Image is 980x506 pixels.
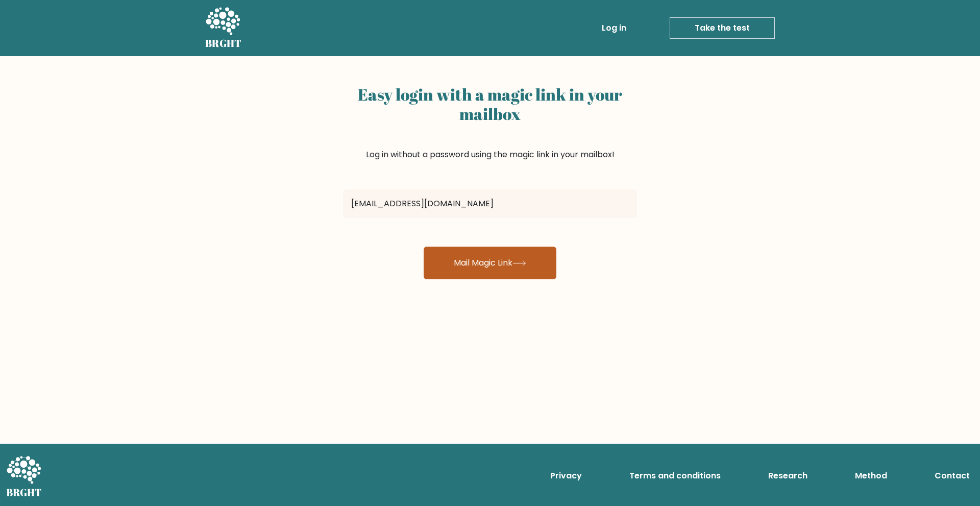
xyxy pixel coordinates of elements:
[205,37,242,50] h5: BRGHT
[343,189,637,218] input: Email
[625,466,725,486] a: Terms and conditions
[670,17,775,39] a: Take the test
[764,466,812,486] a: Research
[546,466,586,486] a: Privacy
[343,81,637,185] div: Log in without a password using the magic link in your mailbox!
[343,85,637,124] h2: Easy login with a magic link in your mailbox
[851,466,891,486] a: Method
[205,4,242,52] a: BRGHT
[930,466,974,486] a: Contact
[598,18,630,38] a: Log in
[424,247,556,279] button: Mail Magic Link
